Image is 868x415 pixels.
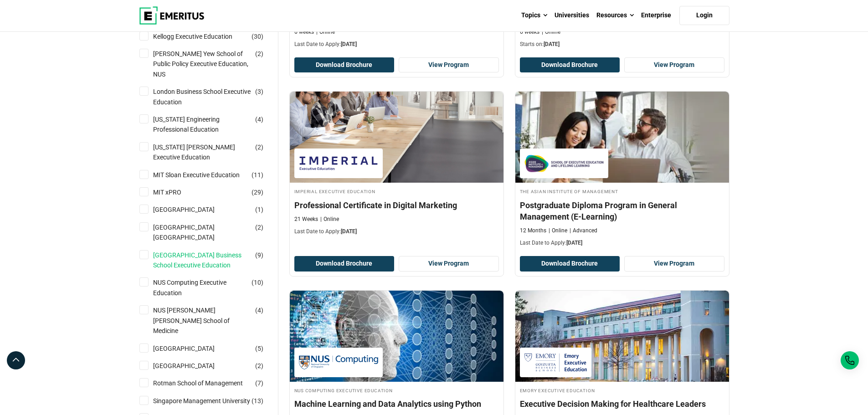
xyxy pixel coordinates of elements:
a: View Program [399,57,499,73]
a: [PERSON_NAME] Yew School of Public Policy Executive Education, NUS [153,49,269,79]
a: [GEOGRAPHIC_DATA] [153,343,233,354]
a: [US_STATE] Engineering Professional Education [153,114,269,135]
a: View Program [399,256,499,272]
span: ( ) [255,205,263,215]
p: Online [542,28,560,36]
button: Download Brochure [294,57,395,73]
a: [US_STATE] [PERSON_NAME] Executive Education [153,142,269,163]
span: 4 [257,116,261,123]
p: Online [320,215,339,223]
span: 29 [254,189,261,196]
span: ( ) [252,170,263,180]
span: 4 [257,307,261,314]
h4: Executive Decision Making for Healthcare Leaders [520,398,724,410]
span: ( ) [255,378,263,388]
p: 6 weeks [520,28,539,36]
span: 30 [254,33,261,40]
p: Last Date to Apply: [520,239,724,247]
span: 2 [257,362,261,369]
span: 11 [254,171,261,179]
span: ( ) [255,49,263,59]
img: The Asian Institute of Management [524,153,604,174]
h4: The Asian Institute of Management [520,187,724,195]
span: 2 [257,50,261,57]
p: 12 Months [520,227,546,235]
span: ( ) [255,305,263,315]
p: Last Date to Apply: [294,228,499,236]
span: ( ) [252,277,263,287]
img: NUS Computing Executive Education [299,352,378,373]
span: 3 [257,88,261,95]
a: Kellogg Executive Education [153,31,251,41]
span: ( ) [252,396,263,406]
a: [GEOGRAPHIC_DATA] [GEOGRAPHIC_DATA] [153,222,269,243]
span: [DATE] [544,41,560,47]
a: NUS [PERSON_NAME] [PERSON_NAME] School of Medicine [153,305,269,336]
span: ( ) [252,187,263,197]
a: Singapore Management University [153,396,268,406]
span: [DATE] [341,41,357,47]
span: 1 [257,206,261,213]
p: 21 Weeks [294,215,318,223]
h4: Professional Certificate in Digital Marketing [294,200,499,211]
p: Online [549,227,567,235]
a: MIT xPRO [153,187,200,197]
span: 7 [257,379,261,387]
span: 2 [257,224,261,231]
a: Business Management Course by The Asian Institute of Management - October 2, 2025 The Asian Insti... [515,92,729,251]
h4: Emory Executive Education [520,386,724,394]
h4: Postgraduate Diploma Program in General Management (E-Learning) [520,200,724,222]
span: [DATE] [341,228,357,235]
span: ( ) [252,31,263,41]
a: Rotman School of Management [153,378,261,388]
span: ( ) [255,222,263,232]
a: Digital Marketing Course by Imperial Executive Education - October 2, 2025 Imperial Executive Edu... [290,92,503,240]
button: Download Brochure [520,57,620,73]
span: ( ) [255,114,263,124]
span: 2 [257,143,261,151]
span: ( ) [255,87,263,97]
h4: Imperial Executive Education [294,187,499,195]
span: ( ) [255,343,263,354]
p: Advanced [570,227,597,235]
a: Login [679,6,729,25]
img: Postgraduate Diploma Program in General Management (E-Learning) | Online Business Management Course [515,92,729,183]
span: ( ) [255,361,263,371]
p: 6 weeks [294,28,314,36]
a: View Program [624,57,724,73]
a: View Program [624,256,724,272]
span: [DATE] [566,240,582,246]
span: 13 [254,397,261,405]
a: NUS Computing Executive Education [153,277,269,298]
a: [GEOGRAPHIC_DATA] Business School Executive Education [153,250,269,271]
span: ( ) [255,142,263,152]
p: Last Date to Apply: [294,41,499,48]
img: Professional Certificate in Digital Marketing | Online Digital Marketing Course [290,92,503,183]
a: London Business School Executive Education [153,87,269,107]
button: Download Brochure [294,256,395,272]
h4: Machine Learning and Data Analytics using Python [294,398,499,410]
span: 5 [257,345,261,352]
img: Executive Decision Making for Healthcare Leaders | Online Healthcare Course [515,291,729,382]
button: Download Brochure [520,256,620,272]
img: Imperial Executive Education [299,153,378,174]
img: Emory Executive Education [524,352,587,373]
a: [GEOGRAPHIC_DATA] [153,205,233,215]
img: Machine Learning and Data Analytics using Python | Online AI and Machine Learning Course [290,291,503,382]
p: Starts on: [520,41,724,48]
span: 10 [254,279,261,286]
span: 9 [257,251,261,259]
a: [GEOGRAPHIC_DATA] [153,361,233,371]
p: Online [316,28,335,36]
span: ( ) [255,250,263,260]
h4: NUS Computing Executive Education [294,386,499,394]
a: MIT Sloan Executive Education [153,170,258,180]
